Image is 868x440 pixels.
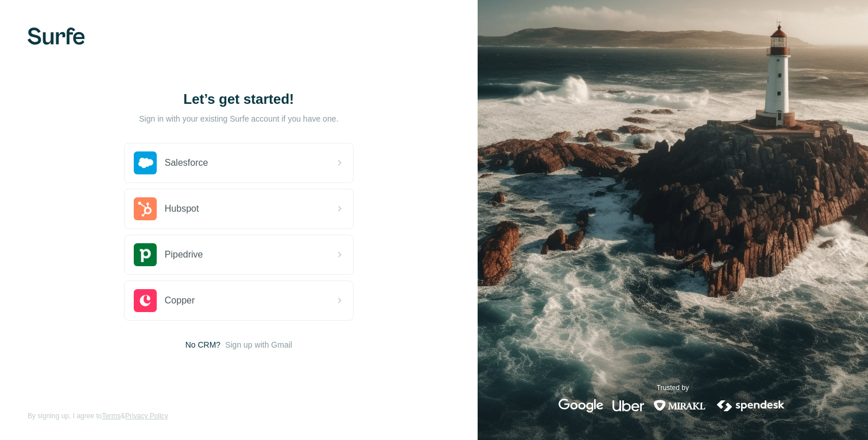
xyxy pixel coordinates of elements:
[653,399,706,412] img: mirakl's logo
[165,156,208,170] span: Salesforce
[715,399,786,412] img: spendesk's logo
[28,411,168,421] span: By signing up, I agree to &
[139,113,338,124] p: Sign in with your existing Surfe account if you have one.
[165,202,199,216] span: Hubspot
[134,197,157,220] img: hubspot's logo
[165,248,203,262] span: Pipedrive
[102,412,121,420] a: Terms
[185,339,220,351] span: No CRM?
[559,399,603,412] img: google's logo
[134,243,157,266] img: pipedrive's logo
[124,90,354,108] h1: Let’s get started!
[134,151,157,174] img: salesforce's logo
[134,289,157,312] img: copper's logo
[165,294,195,307] span: Copper
[125,412,168,420] a: Privacy Policy
[28,28,85,45] img: Surfe's logo
[613,399,644,412] img: uber's logo
[657,383,689,393] p: Trusted by
[225,339,292,351] button: Sign up with Gmail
